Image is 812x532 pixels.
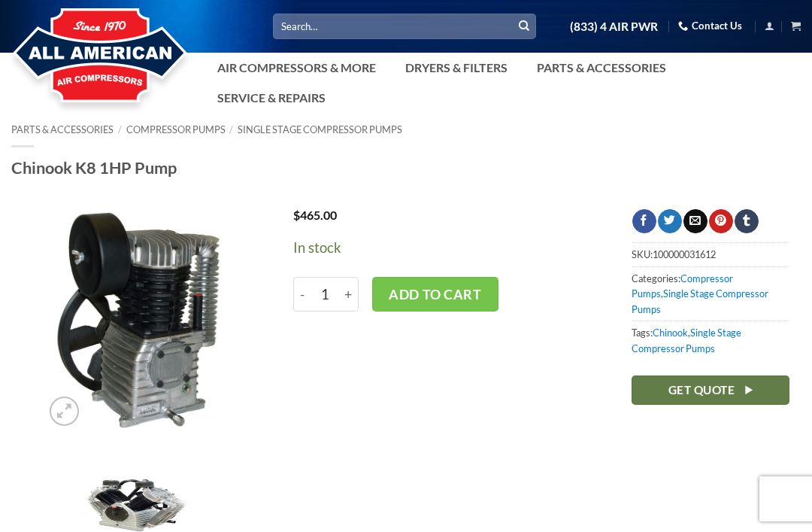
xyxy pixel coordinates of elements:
[42,209,228,433] img: Chinook K8 1HP Pump
[11,124,801,135] nav: Breadcrumb
[229,123,233,135] span: /
[678,14,742,38] a: Contact Us
[311,277,339,312] input: Product quantity
[632,287,768,315] a: Single Stage Compressor Pumps
[632,209,656,233] a: Share on Facebook
[372,277,498,312] button: Add to cart
[791,17,801,35] a: View cart
[765,17,774,35] a: Login
[653,327,688,339] a: Chinook
[208,53,385,83] a: Air Compressors & More
[126,123,226,135] a: Compressor Pumps
[208,83,335,113] a: Service & Repairs
[632,321,789,360] span: Tags: ,
[11,123,114,135] a: Parts & Accessories
[293,277,311,312] input: Reduce quantity of Chinook K8 1HP Pump
[238,123,402,135] a: Single Stage Compressor Pumps
[513,15,535,38] button: Submit
[293,237,586,259] p: In stock
[273,14,536,38] input: Search…
[632,242,789,266] span: SKU:
[668,381,735,400] span: Get Quote
[293,208,300,222] span: $
[50,397,79,426] a: Zoom
[735,209,758,233] a: Share on Tumblr
[632,327,741,354] a: Single Stage Compressor Pumps
[683,209,707,233] a: Email to a Friend
[632,272,733,299] a: Compressor Pumps
[339,277,359,312] input: Increase quantity of Chinook K8 1HP Pump
[118,123,122,135] span: /
[528,53,675,83] a: Parts & Accessories
[11,157,801,178] h1: Chinook K8 1HP Pump
[396,53,517,83] a: Dryers & Filters
[653,248,716,260] span: 100000031612
[632,266,789,321] span: Categories: ,
[570,14,658,40] a: (833) 4 AIR PWR
[632,375,789,405] a: Get Quote
[658,209,681,233] a: Share on Twitter
[709,209,732,233] a: Pin on Pinterest
[293,208,337,222] bdi: 465.00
